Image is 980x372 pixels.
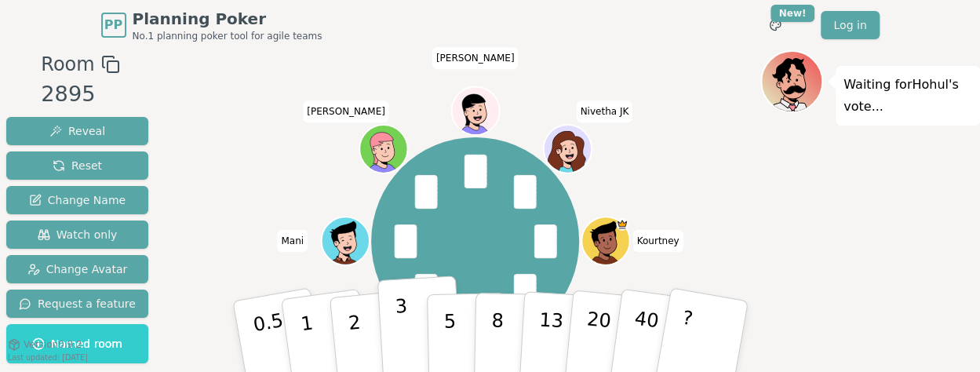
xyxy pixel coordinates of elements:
span: Request a feature [19,296,136,312]
span: PP [104,16,122,35]
span: Change Avatar [27,261,128,277]
span: Click to change your name [303,101,389,123]
button: Reset [6,151,148,180]
span: Named room [32,336,122,352]
p: Waiting for Hohul 's vote... [843,74,972,118]
span: Change Name [29,192,126,208]
button: Change Avatar [6,255,148,283]
a: PPPlanning PokerNo.1 planning poker tool for agile teams [101,8,322,42]
button: Reveal [6,117,148,145]
button: Version0.9.2 [8,338,82,351]
div: 2895 [41,78,119,111]
button: Named room [6,324,148,363]
span: Watch only [38,227,118,243]
span: Room [41,50,94,78]
a: Log in [821,11,879,39]
button: Change Name [6,186,148,214]
span: Reveal [49,123,105,139]
span: Click to change your name [277,230,308,252]
button: Request a feature [6,290,148,318]
span: Click to change your name [432,47,519,69]
span: No.1 planning poker tool for agile teams [133,30,322,42]
span: Click to change your name [633,230,683,252]
button: Watch only [6,221,148,249]
span: Last updated: [DATE] [8,353,88,362]
div: New! [771,5,815,22]
span: Kourtney is the host [616,219,628,231]
span: Click to change your name [576,101,632,123]
span: Version 0.9.2 [24,338,82,351]
span: Reset [53,158,102,173]
button: New! [761,11,789,39]
span: Planning Poker [133,8,322,30]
